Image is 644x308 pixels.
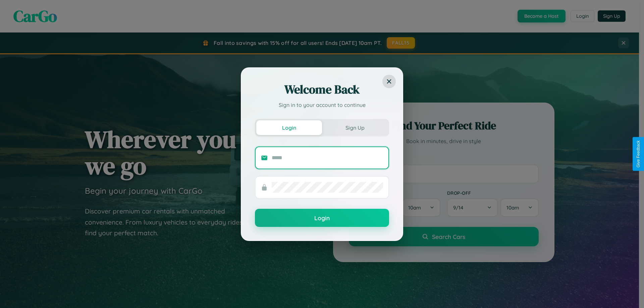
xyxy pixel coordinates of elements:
[255,101,389,109] p: Sign in to your account to continue
[255,209,389,227] button: Login
[255,81,389,98] h2: Welcome Back
[256,120,322,135] button: Login
[636,140,641,168] div: Give Feedback
[322,120,388,135] button: Sign Up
